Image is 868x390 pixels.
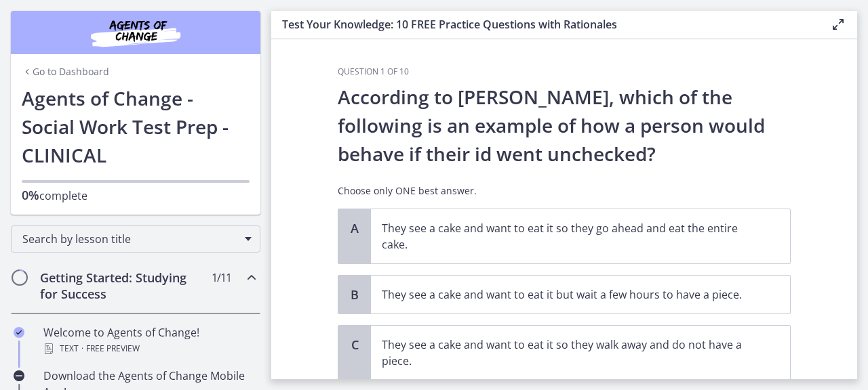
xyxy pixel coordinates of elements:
span: A [347,220,363,236]
span: 0% [22,187,39,203]
p: They see a cake and want to eat it but wait a few hours to have a piece. [382,286,752,303]
span: Search by lesson title [22,232,238,246]
h2: Getting Started: Studying for Success [40,269,205,302]
div: Welcome to Agents of Change! [43,324,255,357]
div: Text [43,341,255,357]
h1: Agents of Change - Social Work Test Prep - CLINICAL [22,84,250,169]
h3: Question 1 of 10 [338,66,791,77]
a: Go to Dashboard [22,65,109,79]
div: Search by lesson title [11,225,260,253]
span: B [347,286,363,303]
p: They see a cake and want to eat it so they walk away and do not have a piece. [382,337,752,369]
p: Choose only ONE best answer. [338,184,791,198]
i: Completed [14,327,24,338]
span: · [81,341,83,357]
p: complete [22,187,250,204]
span: 1 / 11 [212,269,231,286]
h3: Test Your Knowledge: 10 FREE Practice Questions with Rationales [282,16,808,32]
span: Free preview [86,341,140,357]
p: According to [PERSON_NAME], which of the following is an example of how a person would behave if ... [338,83,791,168]
span: C [347,337,363,353]
img: Agents of Change Social Work Test Prep [54,16,217,49]
p: They see a cake and want to eat it so they go ahead and eat the entire cake. [382,220,752,253]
